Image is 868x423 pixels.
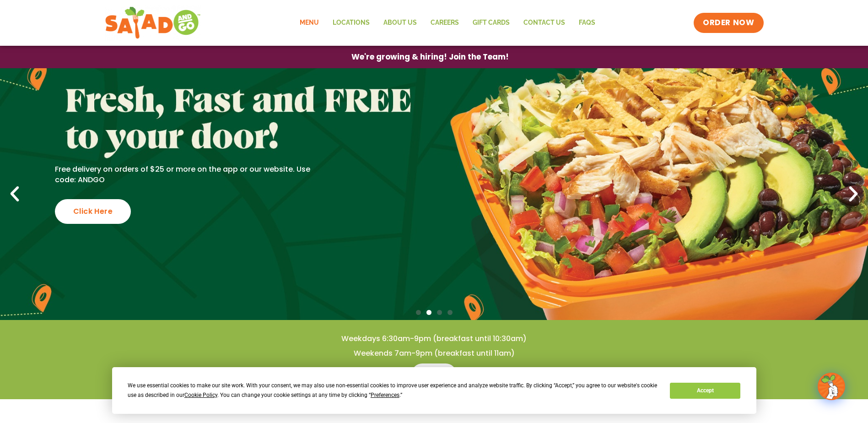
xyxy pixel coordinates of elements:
[55,199,131,224] div: Click Here
[424,12,466,33] a: Careers
[105,5,201,41] img: new-SAG-logo-768×292
[5,184,25,204] div: Previous slide
[447,310,453,315] span: Go to slide 4
[411,363,457,385] a: Menu
[184,392,217,398] span: Cookie Policy
[819,374,844,399] img: wpChatIcon
[112,367,756,414] div: Cookie Consent Prompt
[326,12,377,33] a: Locations
[437,310,442,315] span: Go to slide 3
[572,12,602,33] a: FAQs
[55,164,323,185] p: Free delivery on orders of $25 or more on the app or our website. Use code: ANDGO
[128,381,659,400] div: We use essential cookies to make our site work. With your consent, we may also use non-essential ...
[517,12,572,33] a: Contact Us
[351,53,509,61] span: We're growing & hiring! Join the Team!
[18,348,850,358] h4: Weekends 7am-9pm (breakfast until 11am)
[338,46,523,68] a: We're growing & hiring! Join the Team!
[426,310,431,315] span: Go to slide 2
[694,13,763,33] a: ORDER NOW
[18,334,850,344] h4: Weekdays 6:30am-9pm (breakfast until 10:30am)
[293,12,326,33] a: Menu
[843,184,863,204] div: Next slide
[377,12,424,33] a: About Us
[670,383,740,399] button: Accept
[703,17,754,28] span: ORDER NOW
[466,12,517,33] a: GIFT CARDS
[371,392,399,398] span: Preferences
[293,12,602,33] nav: Menu
[416,310,421,315] span: Go to slide 1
